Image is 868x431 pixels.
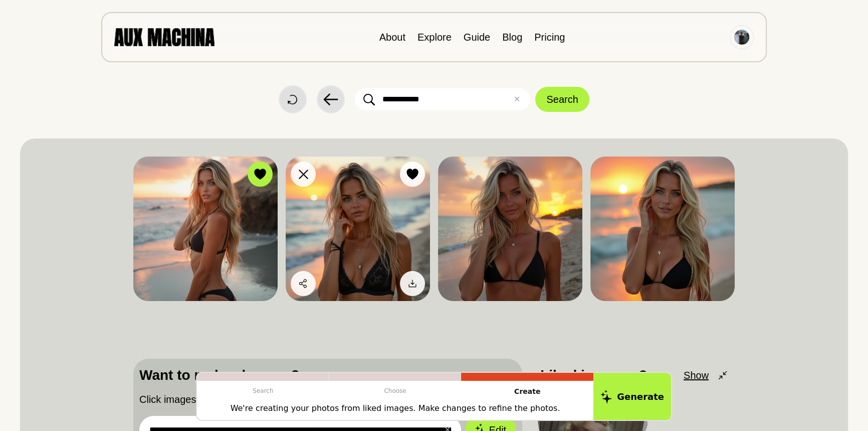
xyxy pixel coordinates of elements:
[133,157,278,301] img: Search result
[139,365,516,386] p: Want to make changes?
[114,28,214,46] img: AUX MACHINA
[317,85,345,113] button: Back
[231,402,560,414] p: We're creating your photos from liked images. Make changes to refine the photos.
[734,30,749,45] img: Avatar
[684,368,729,383] button: Show
[197,381,329,401] p: Search
[461,381,593,402] p: Create
[464,32,490,43] a: Guide
[417,32,452,43] a: Explore
[286,157,430,301] img: Search result
[534,32,565,43] a: Pricing
[535,87,589,112] button: Search
[593,373,671,420] button: Generate
[590,157,735,301] img: Search result
[540,365,629,386] p: Liked images
[684,368,709,383] span: Show
[329,381,462,401] p: Choose
[379,32,405,43] a: About
[438,157,582,301] img: Search result
[514,93,520,105] button: ✕
[502,32,522,43] a: Blog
